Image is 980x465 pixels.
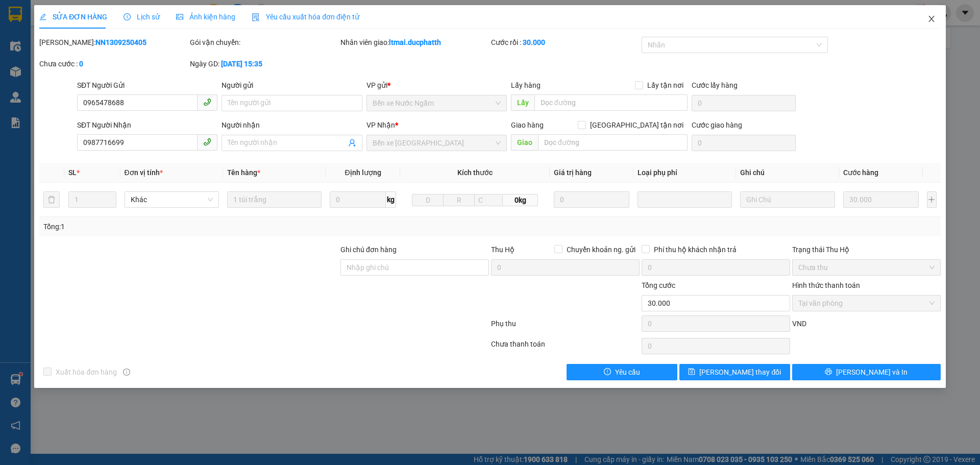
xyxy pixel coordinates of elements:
[792,281,860,289] label: Hình thức thanh toán
[511,134,538,151] span: Giao
[692,81,738,89] label: Cước lấy hàng
[443,194,475,206] input: R
[125,168,163,177] span: Đơn vị tính
[740,191,835,208] input: Ghi Chú
[457,168,493,177] span: Kích thước
[39,37,188,48] div: [PERSON_NAME]:
[77,119,217,131] div: SĐT Người Nhận
[373,95,501,111] span: Bến xe Nước Ngầm
[227,191,322,208] input: VD: Bàn, Ghế
[52,366,121,378] span: Xuất hóa đơn hàng
[562,244,640,255] span: Chuyển khoản ng. gửi
[633,163,736,183] th: Loại phụ phí
[386,191,396,208] span: kg
[511,81,541,89] span: Lấy hàng
[511,121,544,129] span: Giao hàng
[95,38,146,46] b: NN1309250405
[389,38,441,46] b: ltmai.ducphatth
[474,194,503,206] input: C
[538,134,688,151] input: Dọc đường
[252,13,260,21] img: icon
[131,192,213,207] span: Khác
[567,364,677,380] button: exclamation-circleYêu cầu
[190,58,338,69] div: Ngày GD:
[123,369,130,376] span: info-circle
[490,318,641,336] div: Phụ thu
[222,119,362,131] div: Người nhận
[917,5,946,34] button: Close
[490,338,641,356] div: Chưa thanh toán
[252,13,359,21] span: Yêu cầu xuất hóa đơn điện tử
[68,168,77,177] span: SL
[43,221,378,232] div: Tổng: 1
[586,119,688,131] span: [GEOGRAPHIC_DATA] tận nơi
[348,139,356,147] span: user-add
[843,191,919,208] input: 0
[366,121,395,129] span: VP Nhận
[491,37,640,48] div: Cước rồi :
[221,60,262,68] b: [DATE] 15:35
[39,58,188,69] div: Chưa cước :
[798,296,935,311] span: Tại văn phòng
[927,15,936,23] span: close
[554,168,592,177] span: Giá trị hàng
[79,60,83,68] b: 0
[340,246,397,254] label: Ghi chú đơn hàng
[615,366,640,378] span: Yêu cầu
[836,366,908,378] span: [PERSON_NAME] và In
[792,244,941,255] div: Trạng thái Thu Hộ
[825,368,832,376] span: printer
[604,368,611,376] span: exclamation-circle
[124,13,131,20] span: clock-circle
[692,95,796,111] input: Cước lấy hàng
[491,246,514,254] span: Thu Hộ
[692,135,796,151] input: Cước giao hàng
[792,364,941,380] button: printer[PERSON_NAME] và In
[692,121,742,129] label: Cước giao hàng
[176,13,235,21] span: Ảnh kiện hàng
[503,194,537,206] span: 0kg
[373,135,501,151] span: Bến xe Hoằng Hóa
[798,260,935,275] span: Chưa thu
[688,368,695,376] span: save
[340,37,489,48] div: Nhân viên giao:
[39,13,107,21] span: SỬA ĐƠN HÀNG
[77,80,217,91] div: SĐT Người Gửi
[124,13,160,21] span: Lịch sử
[43,191,60,208] button: delete
[554,191,630,208] input: 0
[699,366,781,378] span: [PERSON_NAME] thay đổi
[792,320,806,328] span: VND
[203,138,211,146] span: phone
[340,259,489,276] input: Ghi chú đơn hàng
[222,80,362,91] div: Người gửi
[523,38,545,46] b: 30.000
[927,191,937,208] button: plus
[650,244,741,255] span: Phí thu hộ khách nhận trả
[642,281,675,289] span: Tổng cước
[39,13,46,20] span: edit
[203,98,211,106] span: phone
[412,194,444,206] input: D
[511,94,534,111] span: Lấy
[227,168,260,177] span: Tên hàng
[366,80,507,91] div: VP gửi
[843,168,878,177] span: Cước hàng
[736,163,839,183] th: Ghi chú
[190,37,338,48] div: Gói vận chuyển:
[345,168,381,177] span: Định lượng
[534,94,688,111] input: Dọc đường
[176,13,183,20] span: picture
[679,364,790,380] button: save[PERSON_NAME] thay đổi
[643,80,688,91] span: Lấy tận nơi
